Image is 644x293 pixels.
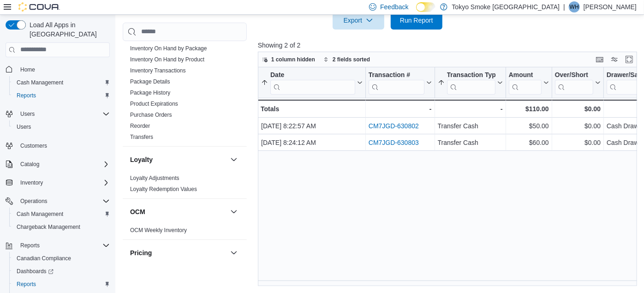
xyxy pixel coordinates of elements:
div: $0.00 [555,103,600,114]
button: Users [2,108,113,120]
a: Canadian Compliance [13,253,75,264]
span: Reports [20,242,40,249]
span: Feedback [380,2,408,12]
a: Reports [13,279,40,290]
span: Cash Management [13,77,110,88]
span: Inventory [17,177,110,188]
button: Reports [2,239,113,252]
span: Dashboards [13,266,110,277]
a: Customers [17,140,51,151]
div: - [369,103,432,114]
button: Customers [2,139,113,152]
span: 2 fields sorted [333,56,370,63]
span: Users [13,121,110,132]
a: Dashboards [13,266,57,277]
button: 1 column hidden [258,54,319,65]
button: Run Report [391,11,442,30]
span: Inventory [20,179,43,186]
p: Tokyo Smoke [GEOGRAPHIC_DATA] [452,1,560,12]
button: Inventory [2,176,113,189]
span: Canadian Compliance [13,253,110,264]
div: - [437,103,502,114]
button: Catalog [17,159,43,170]
div: Over/Short [555,71,593,94]
button: Users [9,120,113,133]
div: Transaction Type [447,71,495,79]
div: Over/Short [555,71,593,79]
div: [DATE] 8:24:12 AM [261,137,363,148]
a: Loyalty Adjustments [130,174,179,181]
button: Cash Management [9,76,113,89]
div: Transaction Type [447,71,495,94]
button: Reports [17,240,43,251]
span: Loyalty Redemption Values [130,185,197,192]
div: Date [270,71,355,79]
a: Cash Management [13,209,67,220]
span: Cash Management [17,79,63,86]
button: 2 fields sorted [320,54,374,65]
button: Chargeback Management [9,221,113,233]
span: Export [338,11,379,30]
div: Transfer Cash [437,120,502,132]
a: Purchase Orders [130,111,172,118]
span: Users [20,110,35,118]
a: Product Expirations [130,100,178,107]
div: $50.00 [508,120,549,132]
button: Enter fullscreen [624,54,635,65]
span: Reports [17,92,36,99]
span: Purchase Orders [130,111,172,118]
span: Product Expirations [130,100,178,107]
div: $0.00 [555,120,600,132]
p: Showing 2 of 2 [258,41,641,50]
span: Dashboards [17,268,54,275]
span: Run Report [400,16,433,25]
a: Inventory Transactions [130,67,186,73]
span: Inventory On Hand by Package [130,44,207,52]
div: Transaction # URL [369,71,424,94]
h3: Loyalty [130,155,153,164]
button: Reports [9,278,113,291]
div: Date [270,71,355,94]
span: Reports [17,281,36,288]
div: Transaction # [369,71,424,79]
button: Pricing [228,247,239,258]
button: Canadian Compliance [9,252,113,265]
button: Operations [2,195,113,208]
span: Users [17,123,31,131]
button: Amount [508,71,549,94]
span: Reports [17,240,110,251]
span: WH [570,1,579,12]
button: Inventory [17,177,47,188]
span: Inventory On Hand by Product [130,55,204,63]
div: Inventory [123,9,247,146]
div: $60.00 [508,137,549,148]
button: Pricing [130,248,227,257]
button: Export [333,11,384,30]
span: Home [20,66,35,73]
a: Package History [130,89,170,96]
div: OCM [123,224,247,239]
div: Loyalty [123,172,247,198]
div: $110.00 [508,103,549,114]
a: Cash Management [13,77,67,88]
a: Loyalty Redemption Values [130,185,197,192]
a: Inventory On Hand by Package [130,45,207,51]
img: Cova [18,2,60,12]
span: Customers [20,142,47,149]
span: Reorder [130,122,150,129]
a: Home [17,64,39,75]
button: Loyalty [130,155,227,164]
span: Operations [20,197,48,205]
button: Home [2,63,113,76]
span: Customers [17,140,110,151]
p: [PERSON_NAME] [584,1,637,12]
div: Totals [261,103,363,114]
span: 1 column hidden [271,56,315,63]
span: Operations [17,196,110,207]
button: Loyalty [228,154,239,165]
h3: OCM [130,207,145,216]
span: Reports [13,279,110,290]
button: OCM [228,206,239,217]
div: [DATE] 8:22:57 AM [261,120,363,132]
a: Users [13,121,35,132]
